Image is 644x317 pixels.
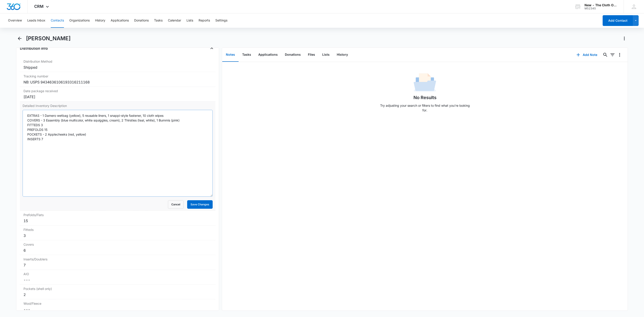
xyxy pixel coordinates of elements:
[239,48,255,62] button: Tasks
[16,35,23,42] button: Back
[23,233,212,238] div: 3
[23,74,212,79] label: Tracking number
[23,301,212,306] label: Wool/Fleece
[20,46,48,51] h4: Distribution Info
[319,48,333,62] button: Lists
[572,49,602,60] button: Add Note
[20,240,215,255] div: Covers6
[23,213,212,217] label: Prefolds/Flats
[616,51,623,58] button: Overflow Menu
[304,48,319,62] button: Files
[20,211,215,226] div: Prefolds/Flats15
[23,79,212,85] div: NB: USPS 9434636106193316211168
[215,13,227,28] button: Settings
[168,200,184,209] button: Cancel
[23,262,212,268] div: 7
[621,35,628,42] button: Actions
[23,307,212,312] dd: ---
[23,286,212,291] label: Pockets (shell only)
[69,13,90,28] button: Organizations
[414,72,436,94] img: No Data
[187,200,213,209] button: Save Changes
[134,13,149,28] button: Donations
[199,13,210,28] button: Reports
[23,103,213,108] label: Detailed Inventory Description
[23,65,212,70] div: Shipped
[603,15,633,26] button: Add Contact
[27,13,45,28] button: Leads Inbox
[378,103,472,113] p: Try adjusting your search or filters to find what you’re looking for.
[602,51,609,58] button: Search...
[255,48,281,62] button: Applications
[413,94,436,101] h1: No Results
[23,59,212,64] label: Distribution Method
[23,272,212,276] label: AIO
[23,257,212,262] label: Inserts/Doublers
[23,89,212,93] label: Date package received
[20,57,215,72] div: Distribution MethodShipped
[51,13,64,28] button: Contacts
[20,299,215,314] div: Wool/Fleece---
[20,270,215,285] div: AIO---
[26,35,71,42] h1: [PERSON_NAME]
[23,277,212,283] dd: ---
[23,227,212,232] label: Fitteds
[20,255,215,270] div: Inserts/Doublers7
[585,7,617,10] div: account id
[23,242,212,247] label: Covers
[95,13,105,28] button: History
[186,13,193,28] button: Lists
[585,3,617,7] div: account name
[333,48,352,62] button: History
[168,13,181,28] button: Calendar
[8,13,22,28] button: Overview
[23,292,212,297] div: 2
[222,48,239,62] button: Notes
[609,51,616,58] button: Filters
[111,13,129,28] button: Applications
[23,248,212,253] div: 6
[20,285,215,299] div: Pockets (shell only)2
[208,45,215,52] button: Close
[281,48,304,62] button: Donations
[34,4,44,9] span: CRM
[20,72,215,87] div: Tracking numberNB: USPS 9434636106193316211168
[23,218,212,223] div: 15
[23,94,212,100] div: [DATE]
[20,87,215,102] div: Date package received[DATE]
[20,226,215,240] div: Fitteds3
[154,13,163,28] button: Tasks
[23,110,213,197] textarea: EXTRAS - 1 Damero wetbag (yellow), 5 reusable liners, 1 snappi-style fastener, 10 cloth wipes COV...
